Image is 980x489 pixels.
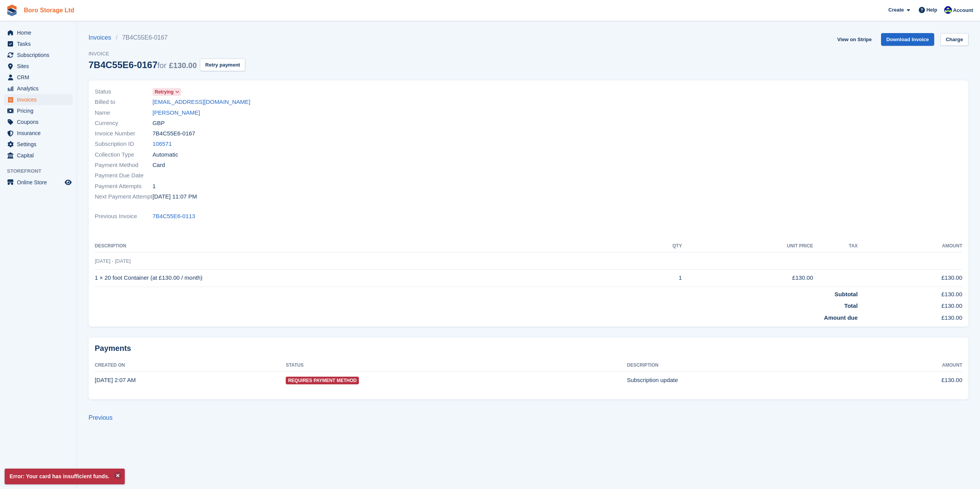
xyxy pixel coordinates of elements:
a: Previous [89,414,112,421]
td: £130.00 [865,372,962,389]
a: Boro Storage Ltd [21,4,77,17]
span: CRM [17,72,63,83]
span: Payment Method [95,161,152,170]
strong: Amount due [824,314,858,321]
span: Pricing [17,105,63,116]
span: Account [953,7,973,14]
a: 106571 [152,140,172,149]
span: Name [95,108,152,117]
th: Tax [813,240,858,252]
span: Sites [17,61,63,72]
a: menu [4,117,73,127]
span: Subscription ID [95,140,152,149]
span: Invoices [17,94,63,105]
th: QTY [634,240,682,252]
span: Subscriptions [17,50,63,60]
p: Error: Your card has insufficient funds. [5,469,125,484]
span: Invoice [89,50,245,58]
span: Payment Attempts [95,182,152,191]
span: Retrying [155,88,174,95]
span: Help [926,6,937,14]
span: Tasks [17,38,63,49]
th: Amount [858,240,962,252]
img: Tobie Hillier [944,6,952,14]
span: Status [95,87,152,96]
a: Invoices [89,33,116,42]
a: menu [4,61,73,72]
h2: Payments [95,344,962,353]
span: Online Store [17,177,63,188]
a: Download Invoice [881,33,935,46]
span: Collection Type [95,150,152,159]
td: £130.00 [858,310,962,322]
span: £130.00 [169,61,197,70]
a: menu [4,94,73,105]
span: Capital [17,150,63,161]
span: Automatic [152,150,178,159]
th: Unit Price [682,240,813,252]
span: Storefront [7,167,77,175]
a: menu [4,38,73,49]
th: Description [627,359,865,372]
th: Amount [865,359,962,372]
td: £130.00 [682,269,813,287]
span: Previous Invoice [95,212,152,221]
span: Coupons [17,117,63,127]
a: View on Stripe [834,33,874,46]
a: menu [4,83,73,94]
span: Create [888,6,904,14]
span: Requires Payment Method [286,377,359,384]
strong: Total [844,302,858,309]
strong: Subtotal [834,291,858,297]
a: [EMAIL_ADDRESS][DOMAIN_NAME] [152,98,250,107]
a: [PERSON_NAME] [152,108,200,117]
img: stora-icon-8386f47178a22dfd0bd8f6a31ec36ba5ce8667c1dd55bd0f319d3a0aa187defe.svg [6,5,18,16]
span: [DATE] - [DATE] [95,258,131,264]
a: menu [4,27,73,38]
a: Charge [940,33,968,46]
a: 7B4C55E6-0113 [152,212,195,221]
span: Home [17,27,63,38]
div: 7B4C55E6-0167 [89,60,197,70]
time: 2025-10-07 22:07:08 UTC [152,192,197,201]
a: Preview store [64,178,73,187]
td: £130.00 [858,299,962,310]
span: for [157,61,166,70]
a: menu [4,50,73,60]
td: Subscription update [627,372,865,389]
span: Billed to [95,98,152,107]
a: menu [4,177,73,188]
th: Description [95,240,634,252]
time: 2025-10-06 01:07:05 UTC [95,377,136,383]
td: 1 [634,269,682,287]
nav: breadcrumbs [89,33,245,42]
span: Invoice Number [95,129,152,138]
td: £130.00 [858,287,962,299]
button: Retry payment [200,58,245,71]
td: 1 × 20 foot Container (at £130.00 / month) [95,269,634,287]
span: GBP [152,119,165,128]
span: 7B4C55E6-0167 [152,129,195,138]
span: Insurance [17,128,63,139]
td: £130.00 [858,269,962,287]
span: Settings [17,139,63,150]
a: menu [4,72,73,83]
a: menu [4,150,73,161]
span: Currency [95,119,152,128]
a: menu [4,105,73,116]
span: Next Payment Attempt [95,192,152,201]
span: Card [152,161,165,170]
a: Retrying [152,87,181,96]
th: Status [286,359,627,372]
a: menu [4,139,73,150]
a: menu [4,128,73,139]
span: 1 [152,182,156,191]
th: Created On [95,359,286,372]
span: Payment Due Date [95,171,152,180]
span: Analytics [17,83,63,94]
